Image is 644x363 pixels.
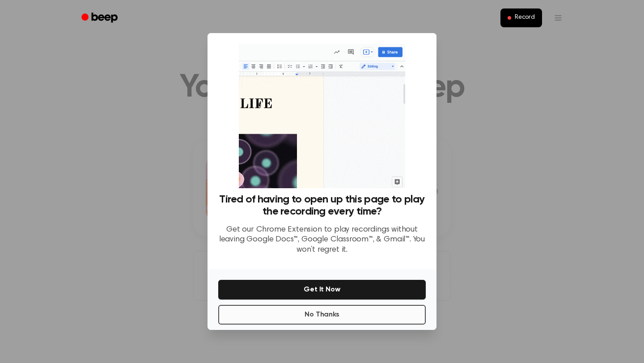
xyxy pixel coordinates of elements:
[218,280,426,300] button: Get It Now
[75,9,126,27] a: Beep
[218,194,426,218] h3: Tired of having to open up this page to play the recording every time?
[218,305,426,325] button: No Thanks
[547,7,569,29] button: Open menu
[239,44,405,188] img: Beep extension in action
[218,225,426,255] p: Get our Chrome Extension to play recordings without leaving Google Docs™, Google Classroom™, & Gm...
[515,14,535,22] span: Record
[500,8,542,27] button: Record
